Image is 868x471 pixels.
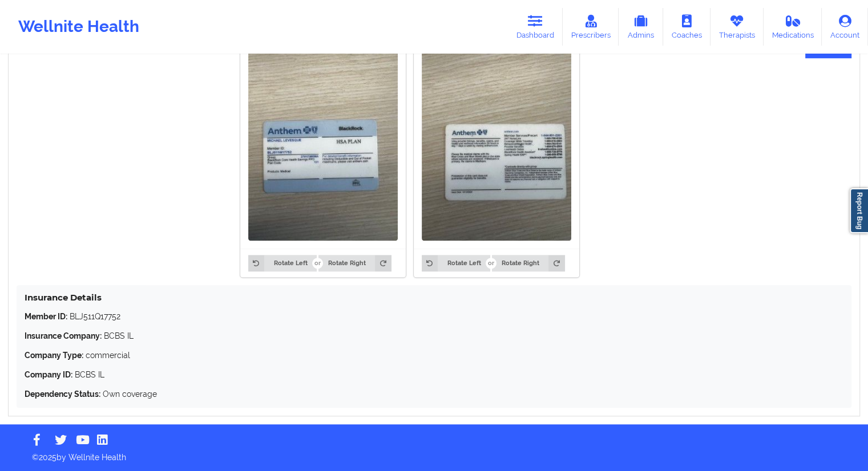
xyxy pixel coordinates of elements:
p: commercial [25,350,843,361]
a: Therapists [710,8,764,46]
button: Rotate Left [248,255,317,271]
a: Report Bug [850,188,868,233]
strong: Insurance Company: [25,331,102,340]
p: BCBS IL [25,369,843,380]
p: BLJ511Q17752 [25,311,843,322]
strong: Company ID: [25,370,72,379]
strong: Dependency Status: [25,389,100,399]
button: Rotate Right [318,255,391,271]
strong: Member ID: [25,312,67,321]
a: Prescribers [563,8,619,46]
img: Michael Levesque [248,42,398,241]
a: Medications [764,8,822,46]
a: Admins [619,8,663,46]
a: Dashboard [508,8,563,46]
a: Account [822,8,868,46]
button: Rotate Right [492,255,564,271]
button: Rotate Left [422,255,490,271]
img: Michael Levesque [422,42,571,241]
p: Own coverage [25,388,843,400]
h4: Insurance Details [25,292,843,303]
a: Coaches [663,8,710,46]
strong: Company Type: [25,351,83,360]
p: BCBS IL [25,330,843,342]
p: © 2025 by Wellnite Health [24,444,844,463]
